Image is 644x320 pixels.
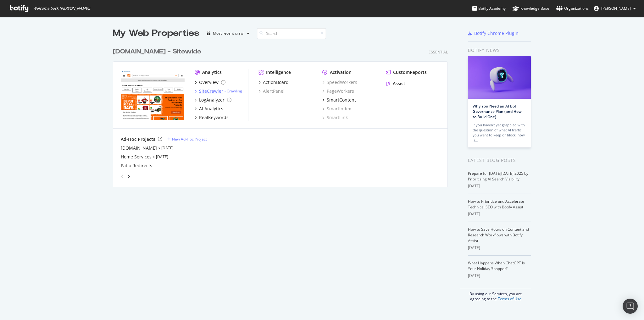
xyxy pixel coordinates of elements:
[330,69,352,75] div: Activation
[468,56,531,99] img: Why You Need an AI Bot Governance Plan (and How to Build One)
[172,136,207,142] div: New Ad-Hoc Project
[393,80,405,87] div: Assist
[429,49,448,55] div: Essential
[113,40,453,187] div: grid
[468,183,531,189] div: [DATE]
[473,123,526,143] div: If you haven’t yet grappled with the question of what AI traffic you want to keep or block, now is…
[113,47,201,56] div: [DOMAIN_NAME] - Sitewide
[195,88,242,94] a: SiteCrawler- Crawling
[258,79,289,86] a: ActionBoard
[156,154,168,159] a: [DATE]
[199,114,229,121] div: RealKeywords
[121,163,152,169] a: Patio Redirects
[556,5,589,12] div: Organizations
[266,69,291,75] div: Intelligence
[195,97,231,103] a: LogAnalyzer
[121,154,152,160] a: Home Services
[322,114,348,121] a: SmartLink
[468,260,525,271] a: What Happens When ChatGPT Is Your Holiday Shopper?
[468,30,519,36] a: Botify Chrome Plugin
[204,28,252,38] button: Most recent crawl
[121,136,155,142] div: Ad-Hoc Projects
[623,299,638,314] div: Open Intercom Messenger
[322,106,351,112] a: SmartIndex
[263,79,289,86] div: ActionBoard
[257,28,326,39] input: Search
[202,69,222,75] div: Analytics
[386,80,405,87] a: Assist
[473,103,522,119] a: Why You Need an AI Bot Governance Plan (and How to Build One)
[472,5,506,12] div: Botify Academy
[322,97,356,103] a: SmartContent
[327,97,356,103] div: SmartContent
[227,88,242,94] a: Crawling
[167,136,207,142] a: New Ad-Hoc Project
[258,88,285,94] a: AlertPanel
[225,88,242,94] div: -
[468,227,529,243] a: How to Save Hours on Content and Research Workflows with Botify Assist
[322,88,354,94] a: PageWorkers
[601,6,631,11] span: Eric Kamangu
[113,47,204,56] a: [DOMAIN_NAME] - Sitewide
[126,173,131,179] div: angle-right
[393,69,427,75] div: CustomReports
[460,288,531,301] div: By using our Services, you are agreeing to the
[195,114,229,121] a: RealKeywords
[195,106,223,112] a: AI Analytics
[498,296,521,301] a: Terms of Use
[468,245,531,251] div: [DATE]
[113,27,199,40] div: My Web Properties
[199,106,223,112] div: AI Analytics
[468,211,531,217] div: [DATE]
[199,79,219,86] div: Overview
[468,199,524,210] a: How to Prioritize and Accelerate Technical SEO with Botify Assist
[468,171,528,182] a: Prepare for [DATE][DATE] 2025 by Prioritizing AI Search Visibility
[513,5,549,12] div: Knowledge Base
[474,30,519,36] div: Botify Chrome Plugin
[121,69,185,120] img: homedepot.ca
[386,69,427,75] a: CustomReports
[195,79,225,86] a: Overview
[468,47,531,54] div: Botify news
[322,79,357,86] a: SpeedWorkers
[213,31,244,35] div: Most recent crawl
[468,157,531,164] div: Latest Blog Posts
[33,6,90,11] span: Welcome back, [PERSON_NAME] !
[121,145,157,151] a: [DOMAIN_NAME]
[199,88,223,94] div: SiteCrawler
[468,273,531,279] div: [DATE]
[161,145,174,151] a: [DATE]
[118,171,126,181] div: angle-left
[589,3,641,14] button: [PERSON_NAME]
[199,97,225,103] div: LogAnalyzer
